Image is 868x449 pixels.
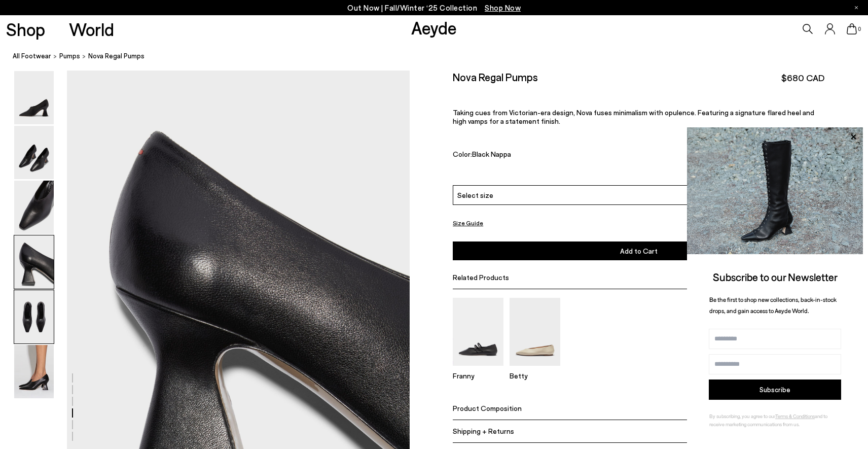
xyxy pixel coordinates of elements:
p: Taking cues from Victorian-era design, Nova fuses minimalism with opulence. Featuring a signature... [453,108,824,125]
a: pumps [59,51,80,61]
span: Select size [457,190,493,200]
span: Shipping + Returns [453,427,514,435]
a: Betty Square-Toe Ballet Flats Betty [510,359,560,380]
span: Add to Cart [620,247,658,255]
img: Nova Regal Pumps - Image 1 [14,71,54,124]
span: Nova Regal Pumps [88,51,144,61]
button: Size Guide [453,217,483,229]
h2: Nova Regal Pumps [453,71,538,83]
img: Betty Square-Toe Ballet Flats [510,298,560,365]
img: Nova Regal Pumps - Image 5 [14,290,54,343]
a: Shop [6,20,45,38]
span: $680 CAD [781,72,824,84]
img: 2a6287a1333c9a56320fd6e7b3c4a9a9.jpg [687,127,863,254]
button: Add to Cart [453,241,824,260]
a: Terms & Conditions [775,413,815,419]
div: Color: [453,150,775,161]
img: Nova Regal Pumps - Image 3 [14,181,54,234]
img: Franny Double-Strap Flats [453,298,503,365]
span: 0 [857,26,862,32]
span: Subscribe to our Newsletter [713,270,838,283]
a: 0 [847,23,857,34]
p: Franny [453,371,503,380]
a: All Footwear [13,51,51,61]
img: Nova Regal Pumps - Image 2 [14,126,54,179]
a: World [69,20,114,38]
p: Out Now | Fall/Winter ‘25 Collection [347,2,521,14]
button: Subscribe [709,379,841,400]
p: Betty [510,371,560,380]
nav: breadcrumb [13,43,868,71]
a: Aeyde [411,17,457,38]
span: Be the first to shop new collections, back-in-stock drops, and gain access to Aeyde World. [709,296,837,315]
span: Related Products [453,273,509,282]
span: Navigate to /collections/new-in [485,3,521,12]
a: Franny Double-Strap Flats Franny [453,359,503,380]
span: pumps [59,52,80,60]
span: Black Nappa [472,150,511,158]
img: Nova Regal Pumps - Image 4 [14,235,54,289]
span: Product Composition [453,404,522,412]
span: By subscribing, you agree to our [709,413,775,419]
img: Nova Regal Pumps - Image 6 [14,345,54,398]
